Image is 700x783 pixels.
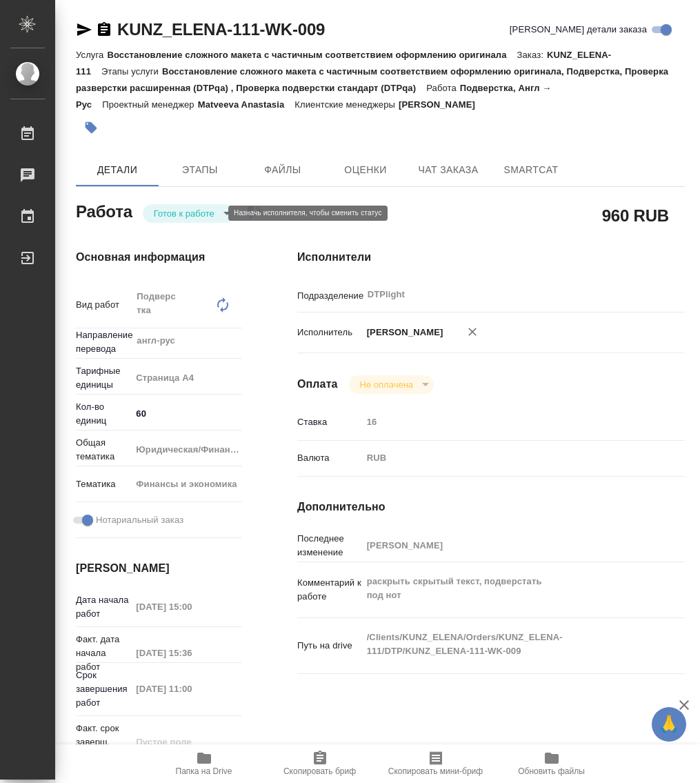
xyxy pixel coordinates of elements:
[494,744,610,783] button: Обновить файлы
[297,576,362,604] p: Комментарий к работе
[297,376,338,393] h4: Оплата
[356,379,417,390] button: Не оплачена
[84,161,150,179] span: Детали
[378,744,494,783] button: Скопировать мини-бриф
[297,415,362,429] p: Ставка
[262,744,378,783] button: Скопировать бриф
[76,477,131,491] p: Тематика
[283,766,356,776] span: Скопировать бриф
[131,643,242,663] input: Пустое поле
[101,66,162,77] p: Этапы услуги
[167,161,233,179] span: Этапы
[517,50,547,60] p: Заказ:
[76,298,131,312] p: Вид работ
[198,99,295,110] p: Matveeva Anastasia
[76,668,131,710] p: Срок завершения работ
[76,722,131,763] p: Факт. срок заверш. работ
[349,375,434,394] div: Готов к работе
[102,99,197,110] p: Проектный менеджер
[96,513,183,527] span: Нотариальный заказ
[76,400,131,428] p: Кол-во единиц
[297,639,362,653] p: Путь на drive
[498,161,564,179] span: SmartCat
[297,532,362,559] p: Последнее изменение
[176,766,232,776] span: Папка на Drive
[76,249,242,266] h4: Основная информация
[250,161,316,179] span: Файлы
[76,328,131,356] p: Направление перевода
[602,204,669,227] h2: 960 RUB
[388,766,483,776] span: Скопировать мини-бриф
[76,560,242,577] h4: [PERSON_NAME]
[117,20,325,39] a: KUNZ_ELENA-111-WK-009
[76,593,131,621] p: Дата начала работ
[131,404,242,424] input: ✎ Введи что-нибудь
[76,50,107,60] p: Услуга
[146,744,262,783] button: Папка на Drive
[76,436,131,464] p: Общая тематика
[150,208,219,219] button: Готов к работе
[96,21,112,38] button: Скопировать ссылку
[131,366,256,390] div: Страница А4
[297,451,362,465] p: Валюта
[131,679,242,699] input: Пустое поле
[131,438,256,462] div: Юридическая/Финансовая
[457,317,488,347] button: Удалить исполнителя
[362,326,443,339] p: [PERSON_NAME]
[297,249,685,266] h4: Исполнители
[76,633,131,674] p: Факт. дата начала работ
[362,570,653,607] textarea: раскрыть скрытый текст, подверстать под нот
[107,50,517,60] p: Восстановление сложного макета с частичным соответствием оформлению оригинала
[76,198,132,223] h2: Работа
[131,473,256,496] div: Финансы и экономика
[131,732,242,752] input: Пустое поле
[76,21,92,38] button: Скопировать ссылку для ЯМессенджера
[131,597,242,617] input: Пустое поле
[76,66,668,93] p: Восстановление сложного макета с частичным соответствием оформлению оригинала, Подверстка, Провер...
[143,204,235,223] div: Готов к работе
[297,326,362,339] p: Исполнитель
[415,161,481,179] span: Чат заказа
[362,626,653,663] textarea: /Clients/KUNZ_ELENA/Orders/KUNZ_ELENA-111/DTP/KUNZ_ELENA-111-WK-009
[294,99,399,110] p: Клиентские менеджеры
[76,364,131,392] p: Тарифные единицы
[426,83,460,93] p: Работа
[510,23,647,37] span: [PERSON_NAME] детали заказа
[297,289,362,303] p: Подразделение
[362,446,653,470] div: RUB
[332,161,399,179] span: Оценки
[297,499,685,515] h4: Дополнительно
[362,412,653,432] input: Пустое поле
[362,535,653,555] input: Пустое поле
[399,99,486,110] p: [PERSON_NAME]
[518,766,585,776] span: Обновить файлы
[657,710,681,739] span: 🙏
[652,707,686,742] button: 🙏
[76,112,106,143] button: Добавить тэг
